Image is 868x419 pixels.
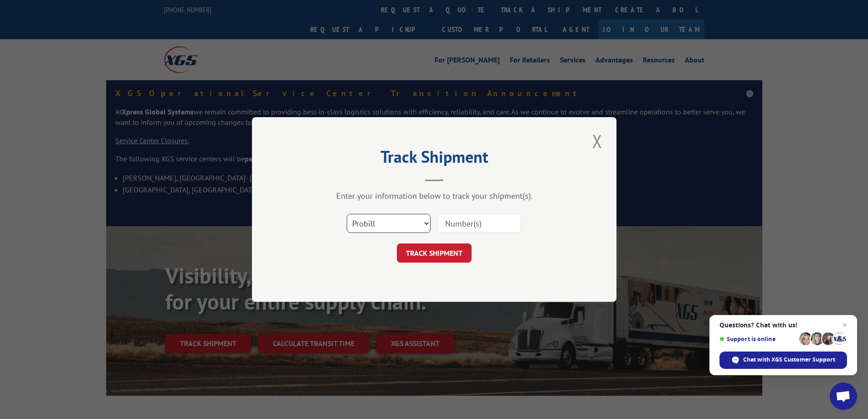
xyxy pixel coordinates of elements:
[743,356,835,364] span: Chat with XGS Customer Support
[437,214,521,233] input: Number(s)
[719,352,847,369] span: Chat with XGS Customer Support
[719,336,796,342] span: Support is online
[298,191,571,201] div: Enter your information below to track your shipment(s).
[830,383,857,410] a: Open chat
[590,129,605,154] button: Close modal
[298,150,571,168] h2: Track Shipment
[397,243,472,263] button: TRACK SHIPMENT
[719,321,847,329] span: Questions? Chat with us!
